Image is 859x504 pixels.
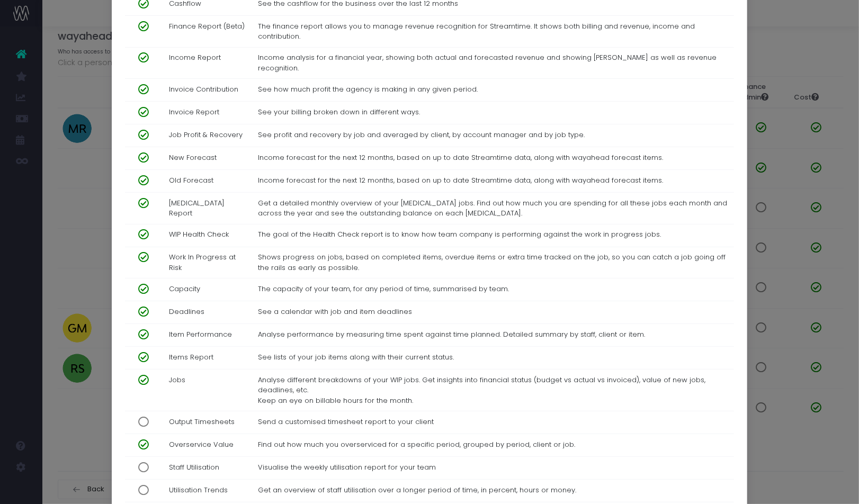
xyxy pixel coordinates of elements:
[253,370,734,411] td: Analyse different breakdowns of your WIP jobs. Get insights into financial status (budget vs actu...
[253,324,734,347] td: Analyse performance by measuring time spent against time planned. Detailed summary by staff, clie...
[164,278,253,301] td: Capacity
[253,147,734,170] td: Income forecast for the next 12 months, based on up to date Streamtime data, along with wayahead ...
[253,480,734,502] td: Get an overview of staff utilisation over a longer period of time, in percent, hours or money.
[164,102,253,124] td: Invoice Report
[164,434,253,457] td: Overservice Value
[164,301,253,324] td: Deadlines
[253,457,734,480] td: Visualise the weekly utilisation report for your team
[253,301,734,324] td: See a calendar with job and item deadlines
[164,324,253,347] td: Item Performance
[164,147,253,170] td: New Forecast
[253,102,734,124] td: See your billing broken down in different ways.
[164,193,253,224] td: [MEDICAL_DATA] Report
[164,170,253,193] td: Old Forecast
[253,434,734,457] td: Find out how much you overserviced for a specific period, grouped by period, client or job.
[164,224,253,247] td: WIP Health Check
[164,370,253,411] td: Jobs
[164,247,253,278] td: Work In Progress at Risk
[253,47,734,79] td: Income analysis for a financial year, showing both actual and forecasted revenue and showing [PER...
[164,480,253,502] td: Utilisation Trends
[164,47,253,79] td: Income Report
[253,79,734,102] td: See how much profit the agency is making in any given period.
[164,457,253,480] td: Staff Utilisation
[253,224,734,247] td: The goal of the Health Check report is to know how team company is performing against the work in...
[253,247,734,278] td: Shows progress on jobs, based on completed items, overdue items or extra time tracked on the job,...
[164,347,253,370] td: Items Report
[164,16,253,48] td: Finance Report (Beta)
[253,347,734,370] td: See lists of your job items along with their current status.
[164,79,253,102] td: Invoice Contribution
[253,278,734,301] td: The capacity of your team, for any period of time, summarised by team.
[253,16,734,48] td: The finance report allows you to manage revenue recognition for Streamtime. It shows both billing...
[253,193,734,224] td: Get a detailed monthly overview of your [MEDICAL_DATA] jobs. Find out how much you are spending f...
[253,124,734,147] td: See profit and recovery by job and averaged by client, by account manager and by job type.
[253,170,734,193] td: Income forecast for the next 12 months, based on up to date Streamtime data, along with wayahead ...
[164,411,253,434] td: Output Timesheets
[164,124,253,147] td: Job Profit & Recovery
[253,411,734,434] td: Send a customised timesheet report to your client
